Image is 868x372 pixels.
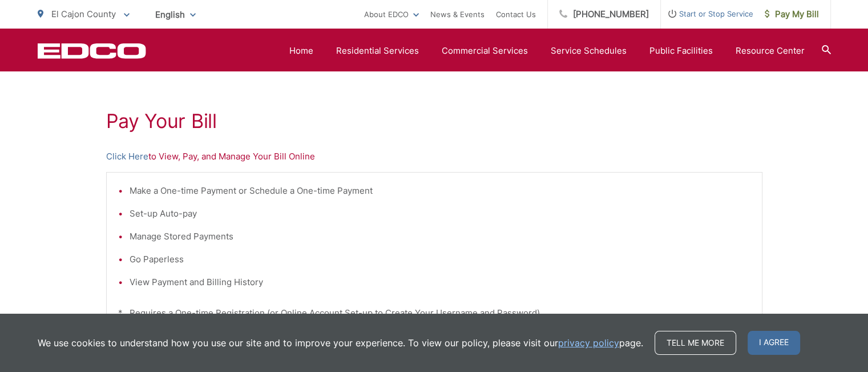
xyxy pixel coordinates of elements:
[130,230,750,243] li: Manage Stored Payments
[430,7,485,21] a: News & Events
[38,43,146,59] a: EDCD logo. Return to the homepage.
[765,7,819,21] span: Pay My Bill
[51,9,116,19] span: El Cajon County
[130,207,750,221] li: Set-up Auto-pay
[147,5,204,25] span: English
[442,44,528,58] a: Commercial Services
[130,184,750,198] li: Make a One-time Payment or Schedule a One-time Payment
[106,110,762,133] h1: Pay Your Bill
[551,44,627,58] a: Service Schedules
[289,44,313,58] a: Home
[130,275,750,289] li: View Payment and Billing History
[38,336,643,350] p: We use cookies to understand how you use our site and to improve your experience. To view our pol...
[649,44,713,58] a: Public Facilities
[106,150,148,163] a: Click Here
[106,150,762,163] p: to View, Pay, and Manage Your Bill Online
[118,306,750,320] p: * Requires a One-time Registration (or Online Account Set-up to Create Your Username and Password)
[496,7,536,21] a: Contact Us
[130,253,750,266] li: Go Paperless
[336,44,419,58] a: Residential Services
[558,336,619,350] a: privacy policy
[364,7,419,21] a: About EDCO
